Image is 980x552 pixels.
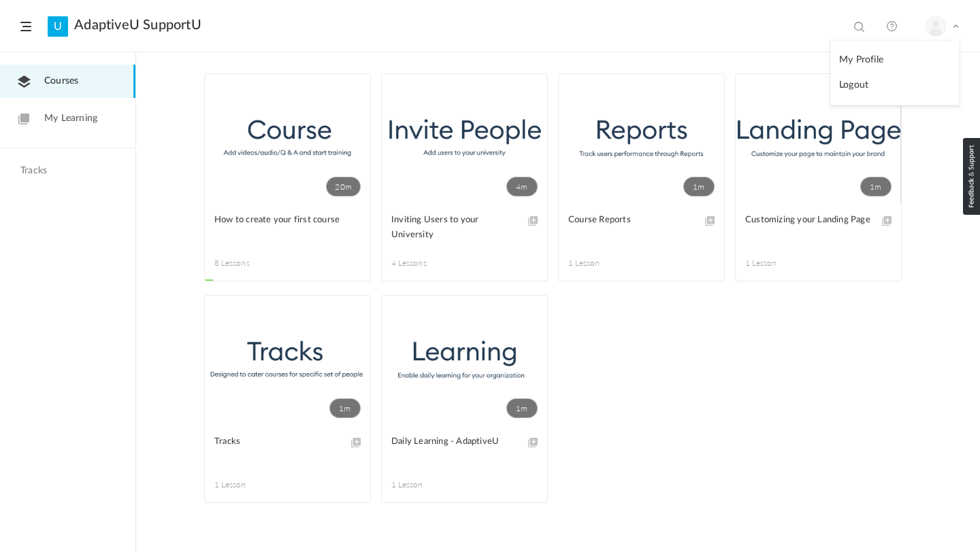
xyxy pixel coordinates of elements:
[214,434,361,465] a: Tracks
[568,213,694,228] span: Course Reports
[326,177,361,196] span: 20m
[214,213,361,243] a: How to create your first course
[214,434,340,449] span: Tracks
[745,257,819,269] span: 1 Lesson
[506,398,538,418] span: 1m
[391,213,517,243] span: Inviting Users to your University
[214,479,288,491] span: 1 Lesson
[745,213,892,243] a: Customizing your Landing Page
[20,165,112,177] h4: Tracks
[568,257,642,269] span: 1 Lesson
[568,213,715,243] a: Course Reports
[391,257,465,269] span: 4 Lessons
[683,177,715,196] span: 1m
[382,296,547,425] a: 1m
[391,434,517,449] span: Daily Learning - AdaptiveU
[831,73,959,98] a: Logout
[506,177,538,196] span: 4m
[205,296,370,425] a: 1m
[745,213,871,228] span: Customizing your Landing Page
[44,111,97,126] span: My Learning
[391,479,465,491] span: 1 Lesson
[329,398,361,418] span: 1m
[382,74,547,203] a: 4m
[831,48,959,73] a: My Profile
[736,74,901,203] a: 1m
[926,17,945,36] img: user-image.png
[214,257,288,269] span: 8 Lessons
[205,74,370,203] a: 20m
[214,213,340,228] span: How to create your first course
[860,177,892,196] span: 1m
[48,16,68,37] a: U
[44,74,78,88] span: Courses
[963,138,980,215] img: loop_feedback_btn.png
[391,434,538,465] a: Daily Learning - AdaptiveU
[391,213,538,243] a: Inviting Users to your University
[559,74,724,203] a: 1m
[74,17,201,33] a: AdaptiveU SupportU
